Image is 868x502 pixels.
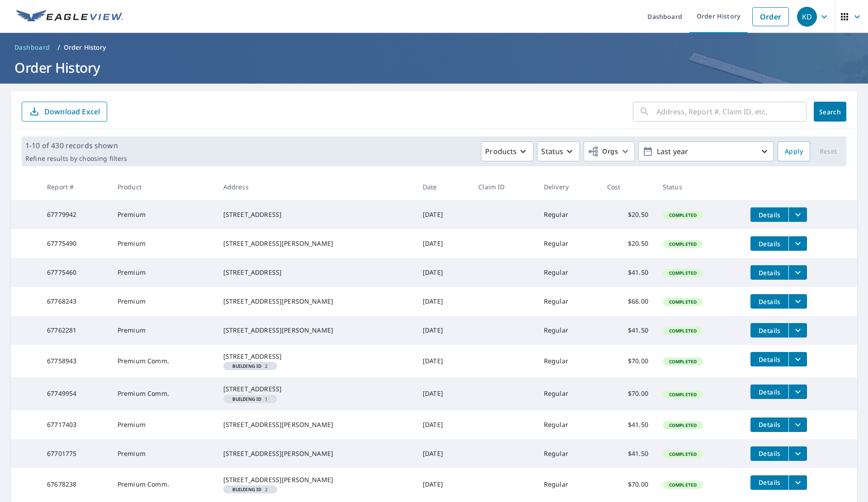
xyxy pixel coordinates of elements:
[788,294,807,309] button: filesDropdownBtn-67768243
[664,422,702,428] span: Completed
[110,258,216,287] td: Premium
[664,451,702,457] span: Completed
[664,241,702,247] span: Completed
[656,174,743,200] th: Status
[788,446,807,461] button: filesDropdownBtn-67701775
[778,141,810,161] button: Apply
[40,468,110,501] td: 67678238
[756,211,783,219] span: Details
[537,287,600,316] td: Regular
[223,326,408,335] div: [STREET_ADDRESS][PERSON_NAME]
[415,287,471,316] td: [DATE]
[788,418,807,432] button: filesDropdownBtn-67717403
[223,449,408,458] div: [STREET_ADDRESS][PERSON_NAME]
[788,352,807,366] button: filesDropdownBtn-67758943
[788,236,807,251] button: filesDropdownBtn-67775490
[40,174,110,200] th: Report #
[40,439,110,468] td: 67701775
[40,200,110,229] td: 67779942
[537,377,600,410] td: Regular
[600,410,656,439] td: $41.50
[40,287,110,316] td: 67768243
[750,236,788,251] button: detailsBtn-67775490
[750,475,788,490] button: detailsBtn-67678238
[600,439,656,468] td: $41.50
[656,99,807,124] input: Address, Report #, Claim ID, etc.
[415,410,471,439] td: [DATE]
[232,397,262,401] em: Building ID
[223,352,408,361] div: [STREET_ADDRESS]
[756,388,783,396] span: Details
[44,107,100,117] p: Download Excel
[485,146,517,157] p: Products
[750,323,788,338] button: detailsBtn-67762281
[600,468,656,501] td: $70.00
[600,345,656,377] td: $70.00
[664,270,702,276] span: Completed
[664,328,702,334] span: Completed
[232,487,262,492] em: Building ID
[537,345,600,377] td: Regular
[600,316,656,345] td: $41.50
[537,468,600,501] td: Regular
[537,141,580,161] button: Status
[40,316,110,345] td: 67762281
[664,482,702,488] span: Completed
[537,229,600,258] td: Regular
[537,200,600,229] td: Regular
[223,239,408,248] div: [STREET_ADDRESS][PERSON_NAME]
[415,439,471,468] td: [DATE]
[785,146,803,157] span: Apply
[537,174,600,200] th: Delivery
[756,239,783,248] span: Details
[788,207,807,222] button: filesDropdownBtn-67779942
[814,102,846,122] button: Search
[415,468,471,501] td: [DATE]
[471,174,537,200] th: Claim ID
[223,475,408,484] div: [STREET_ADDRESS][PERSON_NAME]
[481,141,533,161] button: Products
[756,297,783,306] span: Details
[110,377,216,410] td: Premium Comm.
[25,140,127,151] p: 1-10 of 430 records shown
[756,268,783,277] span: Details
[664,358,702,365] span: Completed
[415,200,471,229] td: [DATE]
[40,377,110,410] td: 67749954
[664,391,702,398] span: Completed
[415,345,471,377] td: [DATE]
[600,200,656,229] td: $20.50
[750,352,788,366] button: detailsBtn-67758943
[750,446,788,461] button: detailsBtn-67701775
[756,449,783,458] span: Details
[25,155,127,163] p: Refine results by choosing filters
[40,410,110,439] td: 67717403
[600,174,656,200] th: Cost
[664,299,702,305] span: Completed
[64,43,106,52] p: Order History
[110,316,216,345] td: Premium
[40,258,110,287] td: 67775460
[227,397,274,401] span: 1
[788,265,807,280] button: filesDropdownBtn-67775460
[40,229,110,258] td: 67775490
[537,316,600,345] td: Regular
[750,207,788,222] button: detailsBtn-67779942
[110,287,216,316] td: Premium
[537,439,600,468] td: Regular
[223,420,408,429] div: [STREET_ADDRESS][PERSON_NAME]
[752,7,789,26] a: Order
[788,385,807,399] button: filesDropdownBtn-67749954
[756,326,783,335] span: Details
[22,102,107,122] button: Download Excel
[415,316,471,345] td: [DATE]
[110,468,216,501] td: Premium Comm.
[653,144,759,160] p: Last year
[110,200,216,229] td: Premium
[227,364,274,368] span: 2
[600,258,656,287] td: $41.50
[750,418,788,432] button: detailsBtn-67717403
[16,10,123,23] img: EV Logo
[638,141,774,161] button: Last year
[584,141,635,161] button: Orgs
